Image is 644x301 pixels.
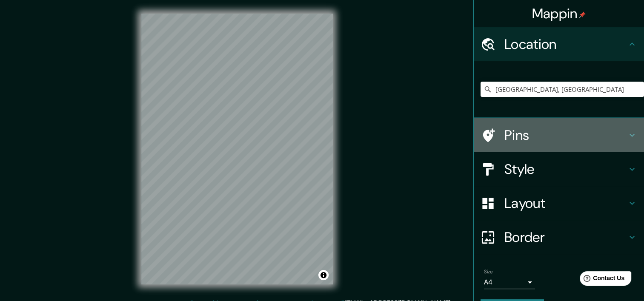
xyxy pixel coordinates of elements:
h4: Style [504,161,627,178]
input: Pick your city or area [481,82,644,97]
div: Location [474,27,644,61]
img: pin-icon.png [579,11,586,18]
button: Toggle attribution [318,270,329,280]
canvas: Map [141,14,333,284]
div: Border [474,220,644,254]
label: Size [484,268,493,275]
iframe: Help widget launcher [568,268,635,292]
h4: Layout [504,195,627,212]
div: Layout [474,186,644,220]
h4: Pins [504,127,627,144]
div: Style [474,152,644,186]
div: A4 [484,275,535,289]
h4: Mappin [532,5,586,22]
h4: Border [504,229,627,246]
div: Pins [474,118,644,152]
h4: Location [504,36,627,53]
